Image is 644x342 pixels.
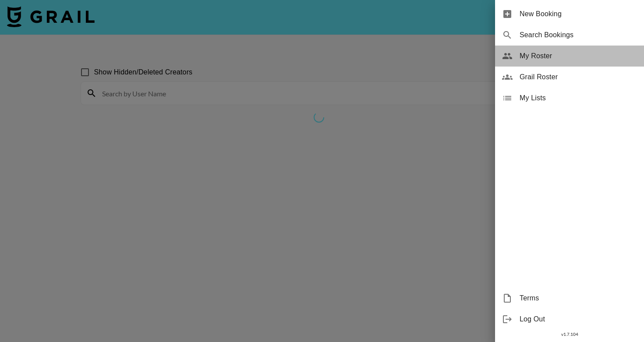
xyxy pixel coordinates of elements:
div: Log Out [495,309,644,330]
span: New Booking [520,9,637,19]
div: My Roster [495,46,644,67]
div: My Lists [495,88,644,109]
div: Grail Roster [495,67,644,88]
span: My Lists [520,93,637,103]
span: Terms [520,293,637,303]
span: Grail Roster [520,72,637,82]
span: Search Bookings [520,30,637,40]
div: v 1.7.104 [495,330,644,339]
span: Log Out [520,314,637,324]
span: My Roster [520,51,637,61]
div: Search Bookings [495,25,644,46]
div: New Booking [495,4,644,25]
div: Terms [495,288,644,309]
